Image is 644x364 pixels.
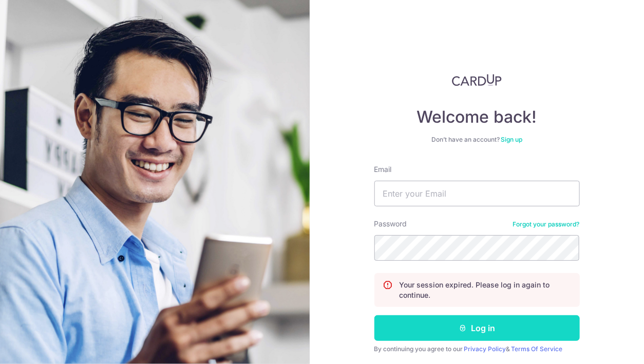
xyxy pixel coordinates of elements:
a: Privacy Policy [464,345,506,353]
a: Forgot your password? [513,220,580,228]
button: Log in [374,315,580,341]
input: Enter your Email [374,181,580,206]
a: Terms Of Service [512,345,563,353]
label: Email [374,164,392,175]
h4: Welcome back! [374,107,580,127]
img: CardUp Logo [452,74,502,86]
a: Sign up [501,136,522,143]
div: By continuing you agree to our & [374,345,580,353]
label: Password [374,219,407,229]
p: Your session expired. Please log in again to continue. [400,280,571,300]
div: Don’t have an account? [374,136,580,144]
